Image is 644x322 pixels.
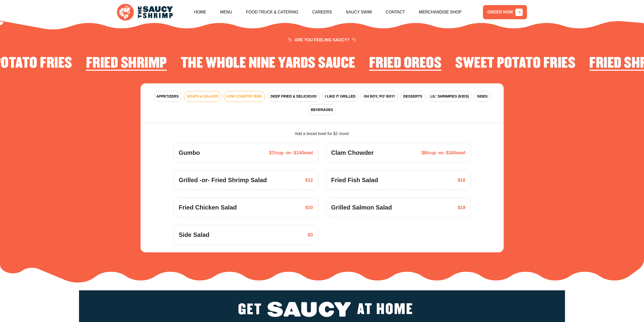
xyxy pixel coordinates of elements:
span: Grilled Salmon Salad [331,203,392,212]
span: BEVERAGES [311,107,333,112]
button: LIL' SHRIMPIES (KIDS) [428,91,472,102]
button: DEEP FRIED & DELICIOUS! [268,91,320,102]
span: DESSERTS [403,94,422,99]
a: Contact [386,1,405,23]
span: DEEP FRIED & DELICIOUS! [270,94,317,99]
button: LOW COUNTRY BOIL [224,91,265,102]
li: 4 of 4 [455,55,575,73]
span: ARE YOU FEELING SAUCY? [288,38,356,42]
span: Fried Chicken Salad [179,203,237,212]
img: logo [117,4,173,21]
h2: Fried Oreos [369,55,442,71]
span: LIL' SHRIMPIES (KIDS) [431,94,469,99]
button: SOUPS & SALADS [184,91,221,102]
span: LOW COUNTRY BOIL [226,94,262,99]
span: $8/cup -or- $16/bowl [421,149,465,156]
button: I LIKE IT GRILLED [322,91,358,102]
a: Food Truck & Catering [246,1,298,23]
a: Careers [312,1,332,23]
div: Add a bread bowl for $2 more! [173,131,471,137]
span: SOUPS & SALADS [187,94,218,99]
a: Saucy Swim [346,1,372,23]
a: Menu [220,1,232,23]
span: Gumbo [179,148,200,157]
span: $10 [305,204,313,211]
h2: Fried Shrimp [86,55,167,71]
span: APPETIZERS [157,94,179,99]
button: SIDES [474,91,490,102]
li: 3 of 4 [369,55,442,73]
span: Fried Fish Salad [331,176,378,185]
span: $12 [305,177,313,184]
span: $19 [458,204,465,211]
span: $10 [458,177,465,184]
span: Clam Chowder [331,148,374,157]
h2: The Whole Nine Yards Sauce [181,55,355,71]
button: OH BOY, PO' BOY! [361,91,398,102]
span: SIDES [477,94,487,99]
span: $7/cup -or- $14/bowl [269,149,313,156]
a: ORDER NOW [483,5,527,19]
li: 1 of 4 [86,55,167,73]
li: 2 of 4 [181,55,355,73]
button: BEVERAGES [308,104,336,115]
span: Grilled -or- Fried Shrimp Salad [179,176,267,185]
button: DESSERTS [400,91,425,102]
span: I LIKE IT GRILLED [325,94,356,99]
span: OH BOY, PO' BOY! [364,94,395,99]
button: APPETIZERS [154,91,182,102]
a: Merchandise Shop [419,1,461,23]
a: Home [194,1,206,23]
h2: Sweet Potato Fries [455,55,575,71]
span: $3 [308,232,313,238]
span: Side Salad [179,230,209,239]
